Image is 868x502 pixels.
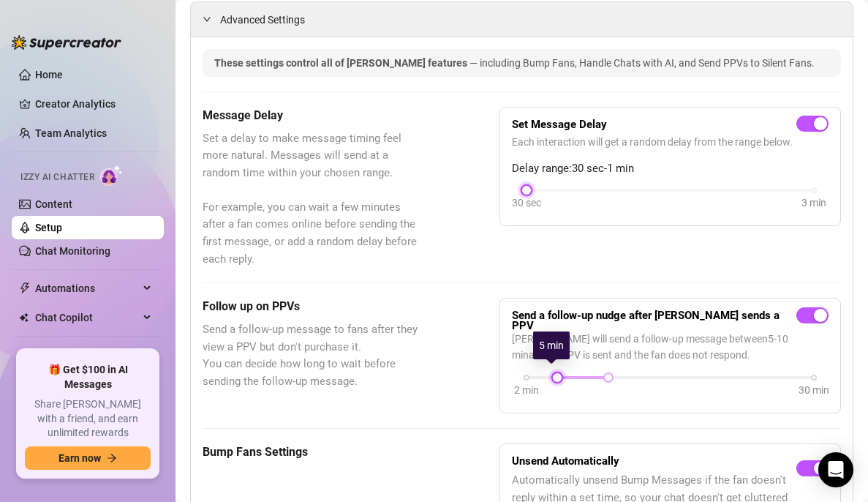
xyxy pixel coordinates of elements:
h5: Bump Fans Settings [203,443,426,461]
span: Send a follow-up message to fans after they view a PPV but don't purchase it. You can decide how ... [203,321,426,390]
span: thunderbolt [19,282,31,294]
span: arrow-right [107,453,117,463]
div: 5 min [533,331,570,359]
a: Team Analytics [35,127,107,139]
div: Open Intercom Messenger [818,452,853,487]
span: Izzy AI Chatter [20,171,94,184]
strong: Send a follow-up nudge after [PERSON_NAME] sends a PPV [512,309,780,332]
span: Automations [35,277,139,300]
span: [PERSON_NAME] will send a follow-up message between 5 - 10 min after a PPV is sent and the fan do... [512,331,829,363]
a: Chat Monitoring [35,245,110,257]
span: Share [PERSON_NAME] with a friend, and earn unlimited rewards [25,397,151,441]
div: 2 min [514,382,539,398]
span: 🎁 Get $100 in AI Messages [25,363,151,392]
div: expanded [203,11,220,27]
a: Home [35,69,63,80]
a: Setup [35,222,62,233]
div: 30 sec [512,195,541,211]
h5: Follow up on PPVs [203,298,426,315]
h5: Message Delay [203,107,426,124]
div: 30 min [799,382,829,398]
span: These settings control all of [PERSON_NAME] features [214,57,469,69]
span: expanded [203,15,211,23]
strong: Set Message Delay [512,118,607,131]
button: Earn nowarrow-right [25,446,151,470]
a: Creator Analytics [35,92,152,116]
span: Earn now [59,452,101,464]
div: 3 min [801,195,826,211]
span: Delay range: 30 sec - 1 min [512,160,829,178]
img: Chat Copilot [19,312,29,323]
a: Content [35,198,72,210]
span: Advanced Settings [220,12,305,28]
span: Set a delay to make message timing feel more natural. Messages will send at a random time within ... [203,130,426,269]
span: Each interaction will get a random delay from the range below. [512,134,829,150]
span: Chat Copilot [35,306,139,329]
strong: Unsend Automatically [512,454,619,468]
img: logo-BBDzfeDw.svg [12,35,121,50]
span: — including Bump Fans, Handle Chats with AI, and Send PPVs to Silent Fans. [469,57,815,69]
img: AI Chatter [100,165,123,186]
